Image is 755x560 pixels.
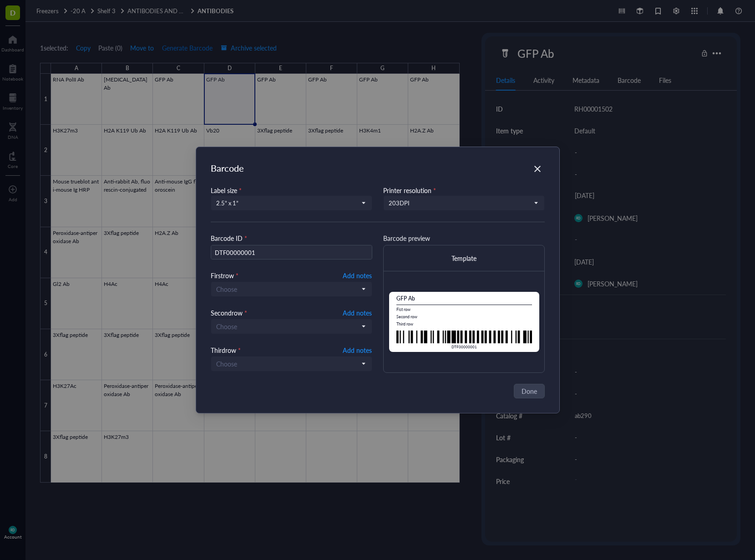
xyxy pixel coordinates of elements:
[451,253,476,263] div: Template
[211,270,238,280] div: First row
[343,270,372,281] span: Add notes
[343,345,372,356] span: Add notes
[514,384,545,398] button: Done
[211,185,372,195] div: Label size
[211,233,372,243] div: Barcode ID
[211,162,244,174] div: Barcode
[342,345,372,355] button: Add notes
[211,345,241,355] div: Third row
[389,199,537,207] span: 203 DPI
[396,331,532,344] img: 5pAtDsAAAAGSURBVAMAd2Zigy+qn2YAAAAASUVORK5CYII=
[530,162,545,176] button: Close
[396,344,532,350] div: DTF00000001
[396,295,532,303] div: GFP Ab
[396,307,532,312] div: Fist row
[342,308,372,318] button: Add notes
[211,308,247,318] div: Second row
[383,185,545,195] div: Printer resolution
[530,163,545,174] span: Close
[396,314,532,320] div: Second row
[383,233,545,243] div: Barcode preview
[396,321,532,327] div: Third row
[343,307,372,318] span: Add notes
[216,199,365,207] span: 2.5” x 1”
[342,270,372,280] button: Add notes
